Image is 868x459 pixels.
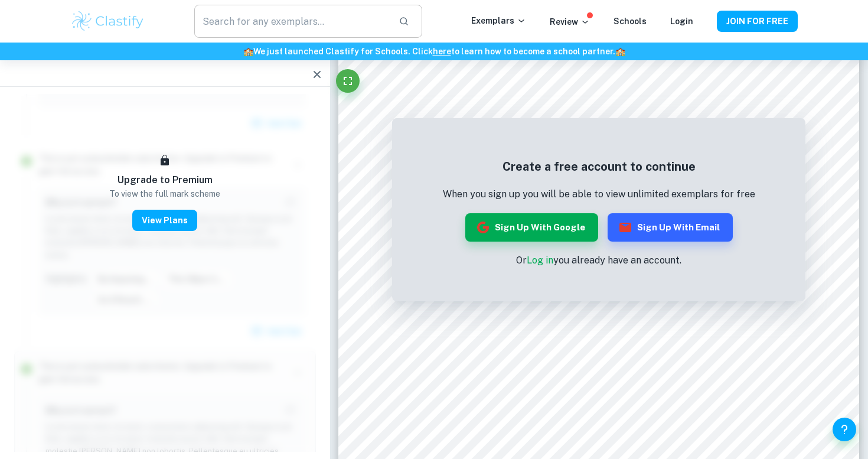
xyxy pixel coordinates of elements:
[527,255,553,266] a: Log in
[132,210,197,231] button: View Plans
[2,45,866,58] h6: We just launched Clastify for Schools. Click to learn how to become a school partner.
[443,253,755,268] p: Or you already have an account.
[717,11,798,32] button: JOIN FOR FREE
[443,158,755,175] h5: Create a free account to continue
[443,187,755,201] p: When you sign up you will be able to view unlimited exemplars for free
[243,47,253,56] span: 🏫
[336,69,360,93] button: Fullscreen
[615,47,625,56] span: 🏫
[670,17,693,26] a: Login
[550,15,590,28] p: Review
[833,418,856,441] button: Help and Feedback
[465,213,598,242] button: Sign up with Google
[614,17,647,26] a: Schools
[194,5,389,38] input: Search for any exemplars...
[109,187,220,200] p: To view the full mark scheme
[608,213,733,242] button: Sign up with Email
[70,9,145,33] img: Clastify logo
[433,47,451,56] a: here
[471,14,526,27] p: Exemplars
[118,173,213,187] h6: Upgrade to Premium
